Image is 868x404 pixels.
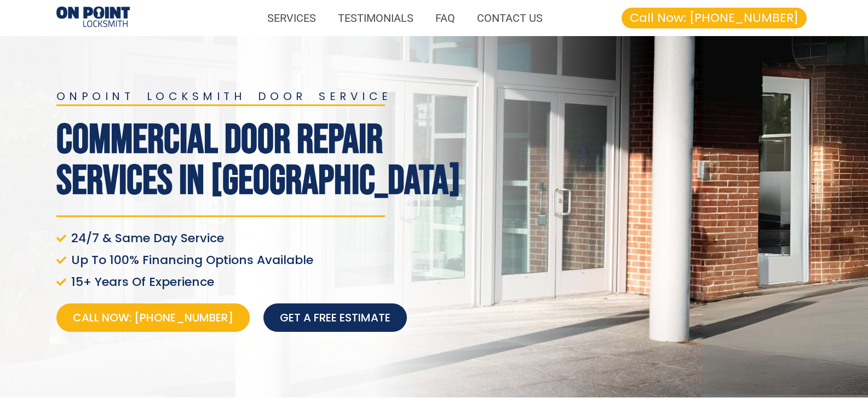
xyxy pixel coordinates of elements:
[327,5,424,31] a: TESTIMONIALS
[424,5,466,31] a: FAQ
[56,303,250,332] a: Call Now: [PHONE_NUMBER]
[68,253,313,268] span: Up To 100% Financing Options Available
[622,8,807,28] a: Call Now: [PHONE_NUMBER]
[280,310,390,325] span: Get a free estimate
[68,231,224,246] span: 24/7 & Same Day Service
[256,5,327,31] a: SERVICES
[141,5,554,31] nav: Menu
[68,274,214,290] span: 15+ Years Of Experience
[56,91,467,102] h2: onpoint locksmith door service
[73,310,233,325] span: Call Now: [PHONE_NUMBER]
[56,120,467,202] h1: Commercial Door Repair Services In [GEOGRAPHIC_DATA]
[263,303,407,332] a: Get a free estimate
[466,5,554,31] a: CONTACT US
[56,7,130,29] img: Commercial Door Repair 1
[630,12,798,24] span: Call Now: [PHONE_NUMBER]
